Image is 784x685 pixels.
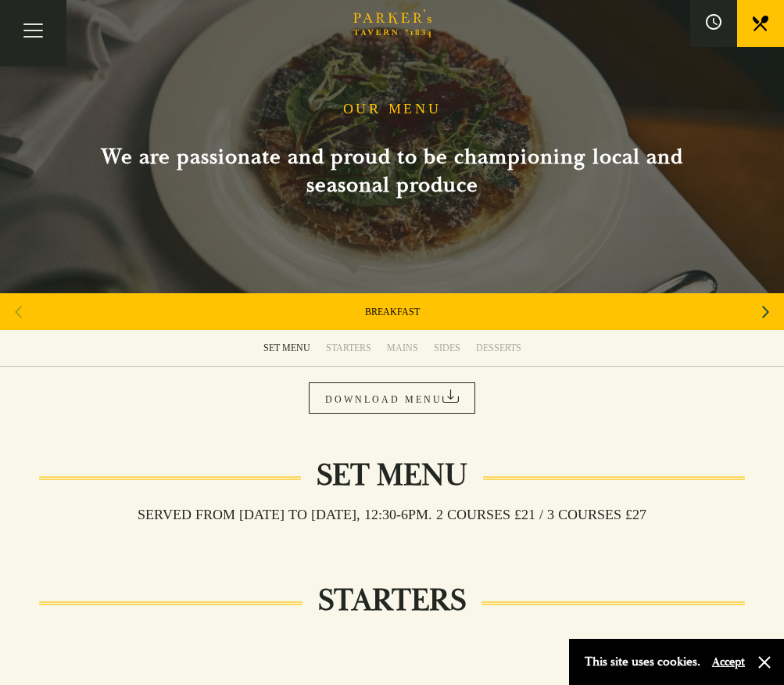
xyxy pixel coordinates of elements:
[379,330,426,366] a: MAINS
[263,342,310,354] div: SET MENU
[755,295,776,329] div: Next slide
[365,306,420,318] a: BREAKFAST
[426,330,468,366] a: SIDES
[476,342,521,354] div: DESSERTS
[434,342,460,354] div: SIDES
[712,655,745,669] button: Accept
[468,330,529,366] a: DESSERTS
[318,330,379,366] a: STARTERS
[309,382,475,414] a: DOWNLOAD MENU
[122,506,662,523] h3: Served from [DATE] to [DATE], 12:30-6pm. 2 COURSES £21 / 3 COURSES £27
[343,101,442,118] h1: OUR MENU
[326,342,371,354] div: STARTERS
[757,655,772,670] button: Close and accept
[256,330,318,366] a: SET MENU
[387,342,418,354] div: MAINS
[303,582,481,619] h2: STARTERS
[301,457,483,494] h2: Set Menu
[80,143,705,199] h2: We are passionate and proud to be championing local and seasonal produce
[585,651,700,673] p: This site uses cookies.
